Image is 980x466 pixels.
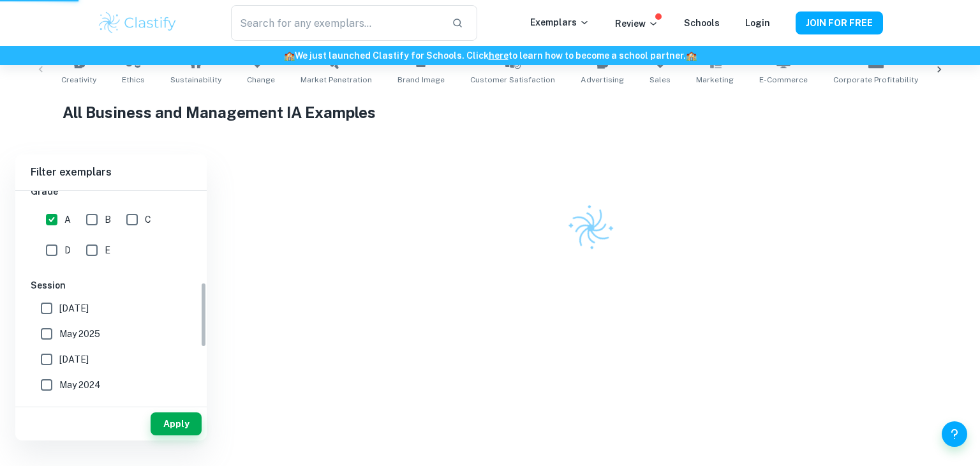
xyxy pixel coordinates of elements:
[15,154,207,190] h6: Filter exemplars
[145,213,151,227] span: C
[684,18,720,28] a: Schools
[63,101,917,124] h1: All Business and Management IA Examples
[833,74,918,86] span: Corporate Profitability
[745,18,770,28] a: Login
[397,74,445,86] span: Brand Image
[489,50,509,61] a: here
[560,197,623,260] img: Clastify logo
[581,74,624,86] span: Advertising
[59,327,100,341] span: May 2025
[59,301,89,315] span: [DATE]
[942,421,967,447] button: Help and Feedback
[650,74,671,86] span: Sales
[470,74,555,86] span: Customer Satisfaction
[231,5,442,41] input: Search for any exemplars...
[284,50,295,61] span: 🏫
[170,74,221,86] span: Sustainability
[247,74,275,86] span: Change
[3,49,977,63] h6: We just launched Clastify for Schools. Click to learn how to become a school partner.
[696,74,734,86] span: Marketing
[64,243,71,257] span: D
[122,74,145,86] span: Ethics
[151,412,202,435] button: Apply
[301,74,372,86] span: Market Penetration
[31,278,191,292] h6: Session
[105,243,110,257] span: E
[64,213,71,227] span: A
[530,15,590,29] p: Exemplars
[61,74,96,86] span: Creativity
[97,10,178,36] img: Clastify logo
[59,378,101,392] span: May 2024
[615,17,658,31] p: Review
[59,352,89,366] span: [DATE]
[686,50,697,61] span: 🏫
[759,74,808,86] span: E-commerce
[31,184,191,199] h6: Grade
[105,213,111,227] span: B
[796,11,883,34] button: JOIN FOR FREE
